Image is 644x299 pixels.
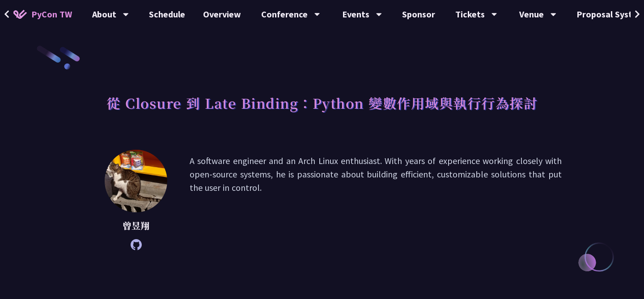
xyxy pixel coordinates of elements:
p: 曾昱翔 [105,219,167,232]
img: 曾昱翔 [105,150,167,212]
a: PyCon TW [4,3,81,25]
h1: 從 Closure 到 Late Binding：Python 變數作用域與執行行為探討 [106,89,538,116]
p: A software engineer and an Arch Linux enthusiast. With years of experience working closely with o... [190,154,562,246]
img: Home icon of PyCon TW 2025 [13,10,27,19]
span: PyCon TW [31,8,72,21]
